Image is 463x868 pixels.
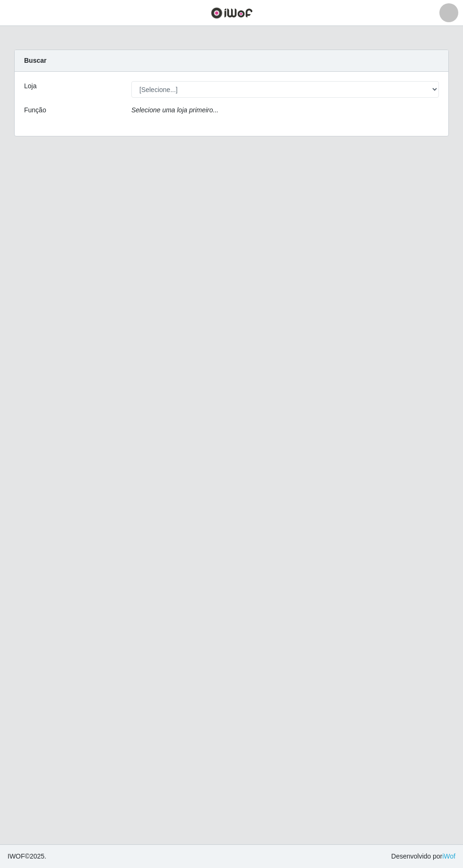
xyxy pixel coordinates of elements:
label: Função [24,105,46,115]
span: Desenvolvido por [391,851,455,861]
span: IWOF [8,852,25,860]
span: © 2025 . [8,851,46,861]
i: Selecione uma loja primeiro... [131,106,218,114]
img: CoreUI Logo [211,7,253,19]
strong: Buscar [24,57,46,64]
label: Loja [24,81,36,91]
a: iWof [442,852,455,860]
